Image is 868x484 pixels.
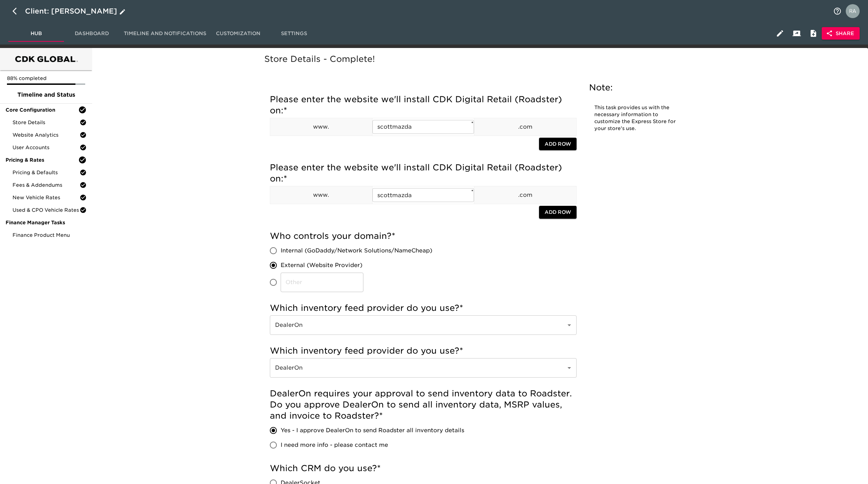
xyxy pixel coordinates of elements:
button: notifications [829,3,846,19]
span: Internal (GoDaddy/Network Solutions/NameCheap) [281,247,432,255]
button: Open [564,320,574,330]
p: .com [474,191,576,199]
span: Settings [270,29,318,38]
span: Fees & Addendums [13,181,80,188]
h5: Store Details - Complete! [264,54,693,65]
button: Add Row [539,206,577,219]
span: Dashboard [68,29,115,38]
button: Share [822,27,860,40]
h5: Please enter the website we'll install CDK Digital Retail (Roadster) on: [270,162,577,184]
h5: Please enter the website we'll install CDK Digital Retail (Roadster) on: [270,94,577,116]
span: Store Details [13,119,80,126]
span: User Accounts [13,144,80,151]
span: Add Row [545,208,571,217]
h5: Which inventory feed provider do you use? [270,302,577,314]
span: External (Website Provider) [281,261,362,269]
button: Client View [788,25,805,42]
h5: Which inventory feed provider do you use? [270,345,577,356]
span: I need more info - please contact me [281,441,388,449]
div: Client: [PERSON_NAME] [25,6,127,17]
h5: Note: [589,82,683,93]
span: Website Analytics [13,131,80,138]
button: Internal Notes and Comments [805,25,822,42]
h5: DealerOn requires your approval to send inventory data to Roadster. Do you approve DealerOn to se... [270,388,577,421]
span: Core Configuration [6,106,78,113]
button: Add Row [539,138,577,151]
span: Timeline and Status [6,91,87,99]
p: .com [474,123,576,131]
span: Share [827,29,854,38]
span: Pricing & Defaults [13,169,80,176]
p: This task provides us with the necessary information to customize the Express Store for your stor... [594,104,678,132]
span: Finance Product Menu [13,232,87,239]
h5: Who controls your domain? [270,231,577,242]
span: Used & CPO Vehicle Rates [13,207,80,213]
p: www. [270,191,372,199]
span: Yes - I approve DealerOn to send Roadster all inventory details [281,426,464,435]
span: Hub [13,29,60,38]
span: Pricing & Rates [6,156,78,163]
span: Customization [215,29,262,38]
span: Add Row [545,140,571,148]
p: 88% completed [7,75,85,82]
input: Other [281,273,363,292]
button: Open [564,363,574,373]
p: www. [270,123,372,131]
span: Timeline and Notifications [124,29,206,38]
span: New Vehicle Rates [13,194,80,201]
img: Profile [846,4,860,18]
span: Finance Manager Tasks [6,219,87,226]
h5: Which CRM do you use? [270,463,577,474]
